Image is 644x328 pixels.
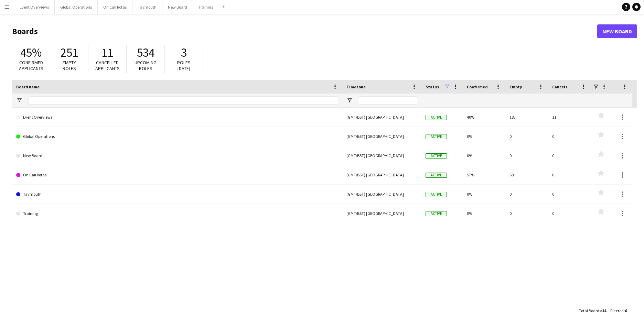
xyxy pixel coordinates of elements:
[548,204,591,223] div: 0
[95,59,120,72] span: Cancelled applicants
[463,127,505,146] div: 0%
[579,304,606,317] div: :
[505,108,548,127] div: 183
[426,153,447,158] span: Active
[426,134,447,139] span: Active
[426,211,447,216] span: Active
[98,0,132,14] button: On Call Rotas
[463,108,505,127] div: 40%
[29,96,338,105] input: Board name Filter Input
[505,185,548,204] div: 0
[16,108,338,127] a: Event Overviews
[14,0,55,14] button: Event Overviews
[137,45,154,60] span: 534
[548,165,591,184] div: 0
[359,96,417,105] input: Timezone Filter Input
[20,45,42,60] span: 45%
[16,204,338,223] a: Training
[467,84,488,89] span: Confirmed
[579,308,601,313] span: Total Boards
[602,308,606,313] span: 14
[463,185,505,204] div: 0%
[552,84,567,89] span: Cancels
[548,108,591,127] div: 11
[505,146,548,165] div: 0
[177,59,191,72] span: Roles [DATE]
[426,173,447,178] span: Active
[16,185,338,204] a: Taymouth
[610,308,624,313] span: Filtered
[342,108,421,127] div: (GMT/BST) [GEOGRAPHIC_DATA]
[193,0,219,14] button: Training
[625,308,627,313] span: 6
[505,165,548,184] div: 68
[346,97,353,103] button: Open Filter Menu
[463,204,505,223] div: 0%
[19,59,43,72] span: Confirmed applicants
[426,192,447,197] span: Active
[16,84,40,89] span: Board name
[16,146,338,165] a: New Board
[135,59,157,72] span: Upcoming roles
[346,84,366,89] span: Timezone
[342,204,421,223] div: (GMT/BST) [GEOGRAPHIC_DATA]
[597,24,637,38] a: New Board
[16,165,338,185] a: On Call Rotas
[12,26,597,36] h1: Boards
[132,0,162,14] button: Taymouth
[548,185,591,204] div: 0
[55,0,98,14] button: Global Operations
[426,115,447,120] span: Active
[505,204,548,223] div: 0
[610,304,627,317] div: :
[16,97,22,103] button: Open Filter Menu
[342,165,421,184] div: (GMT/BST) [GEOGRAPHIC_DATA]
[181,45,187,60] span: 3
[505,127,548,146] div: 0
[548,146,591,165] div: 0
[548,127,591,146] div: 0
[509,84,522,89] span: Empty
[16,127,338,146] a: Global Operations
[342,146,421,165] div: (GMT/BST) [GEOGRAPHIC_DATA]
[342,185,421,204] div: (GMT/BST) [GEOGRAPHIC_DATA]
[342,127,421,146] div: (GMT/BST) [GEOGRAPHIC_DATA]
[101,45,113,60] span: 11
[426,84,439,89] span: Status
[463,146,505,165] div: 0%
[162,0,193,14] button: New Board
[463,165,505,184] div: 57%
[63,59,76,72] span: Empty roles
[61,45,78,60] span: 251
